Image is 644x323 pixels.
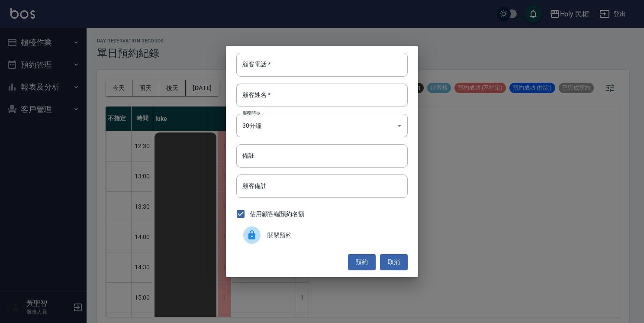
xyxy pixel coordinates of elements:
[267,231,401,240] span: 關閉預約
[250,210,304,219] span: 佔用顧客端預約名額
[348,254,376,270] button: 預約
[380,254,408,270] button: 取消
[236,223,408,247] div: 關閉預約
[242,110,261,116] label: 服務時長
[236,114,408,137] div: 30分鐘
